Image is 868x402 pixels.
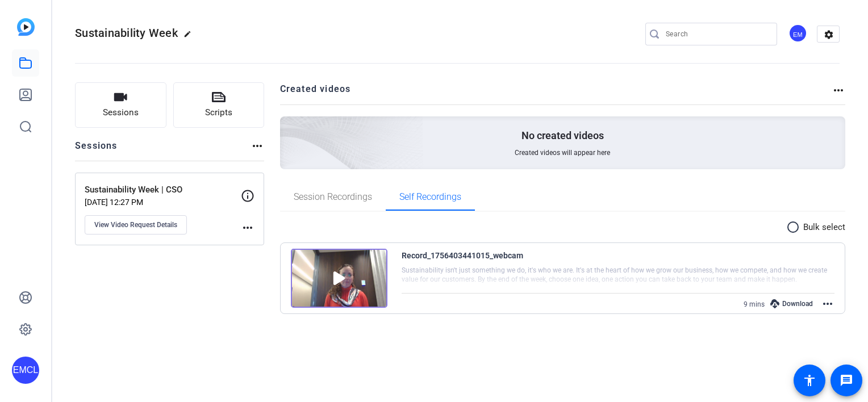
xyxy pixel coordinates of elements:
p: Sustainability Week | CSO [85,183,241,196]
div: Download [765,296,819,311]
span: Sessions [103,106,139,119]
p: Bulk select [803,221,845,234]
mat-icon: more_horiz [832,83,845,97]
p: [DATE] 12:27 PM [85,198,241,207]
div: EMCL [12,357,39,384]
span: View Video Request Details [94,220,177,229]
h2: Sessions [75,139,118,161]
span: Self Recordings [399,192,461,202]
span: Session Recordings [294,192,372,202]
mat-icon: edit [183,30,197,44]
mat-icon: radio_button_unchecked [786,220,803,234]
div: Record_1756403441015_webcam [402,249,523,262]
span: Sustainability Week [75,26,178,40]
p: No created videos [521,129,604,143]
button: Scripts [173,82,265,128]
input: Search [666,27,768,41]
span: 9 mins [744,300,765,308]
div: EM [788,24,807,43]
img: blue-gradient.svg [17,18,35,36]
img: Creted videos background [153,4,424,250]
h2: Created videos [280,82,832,104]
img: Video thumbnail [291,249,387,308]
ngx-avatar: Edgar Manuel Cervantes Landa [788,24,808,44]
button: View Video Request Details [85,215,187,235]
mat-icon: accessibility [803,374,816,387]
span: Created videos will appear here [515,148,610,157]
mat-icon: more_horiz [241,221,254,235]
mat-icon: more_horiz [821,297,834,311]
mat-icon: settings [817,26,840,43]
span: Scripts [205,106,232,119]
button: Sessions [75,82,166,128]
mat-icon: message [840,374,853,387]
mat-icon: more_horiz [251,139,264,153]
